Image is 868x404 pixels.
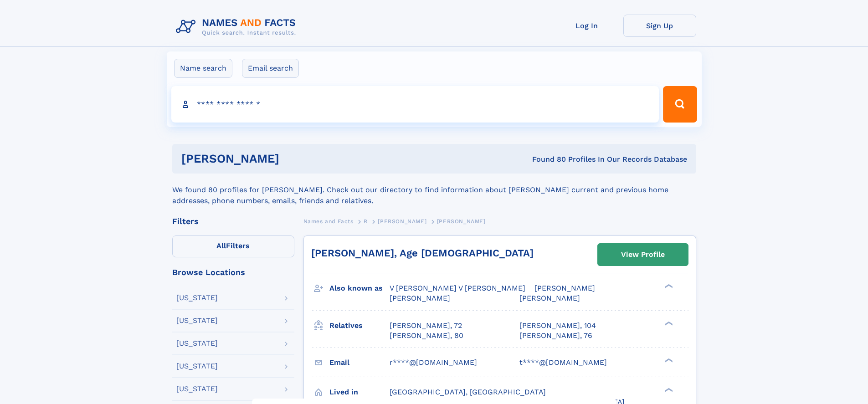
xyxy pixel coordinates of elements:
[176,363,218,370] div: [US_STATE]
[390,331,463,341] a: [PERSON_NAME], 80
[623,15,696,37] a: Sign Up
[519,294,580,302] span: [PERSON_NAME]
[364,218,368,225] span: R
[171,86,659,123] input: search input
[176,385,218,393] div: [US_STATE]
[390,321,462,331] a: [PERSON_NAME], 72
[378,218,426,225] span: [PERSON_NAME]
[172,174,696,206] div: We found 80 profiles for [PERSON_NAME]. Check out our directory to find information about [PERSON...
[329,318,390,333] h3: Relatives
[663,357,673,363] div: ❯
[176,317,218,324] div: [US_STATE]
[329,281,390,296] h3: Also known as
[406,154,687,164] div: Found 80 Profiles In Our Records Database
[181,153,406,164] h1: [PERSON_NAME]
[550,15,623,37] a: Log In
[390,284,525,292] span: V [PERSON_NAME] V [PERSON_NAME]
[598,244,688,266] a: View Profile
[174,59,232,78] label: Name search
[311,247,534,259] a: [PERSON_NAME], Age [DEMOGRAPHIC_DATA]
[663,283,673,289] div: ❯
[378,215,426,227] a: [PERSON_NAME]
[437,218,486,225] span: [PERSON_NAME]
[663,86,697,123] button: Search Button
[663,320,673,326] div: ❯
[390,294,450,302] span: [PERSON_NAME]
[364,215,368,227] a: R
[176,340,218,347] div: [US_STATE]
[621,244,665,265] div: View Profile
[172,15,303,39] img: Logo Names and Facts
[172,235,294,257] label: Filters
[329,384,390,400] h3: Lived in
[663,387,673,393] div: ❯
[216,241,226,250] span: All
[519,331,592,341] a: [PERSON_NAME], 76
[303,215,354,227] a: Names and Facts
[172,217,294,225] div: Filters
[242,59,299,78] label: Email search
[176,294,218,302] div: [US_STATE]
[329,355,390,370] h3: Email
[172,268,294,276] div: Browse Locations
[534,284,595,292] span: [PERSON_NAME]
[390,388,546,396] span: [GEOGRAPHIC_DATA], [GEOGRAPHIC_DATA]
[519,321,596,331] a: [PERSON_NAME], 104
